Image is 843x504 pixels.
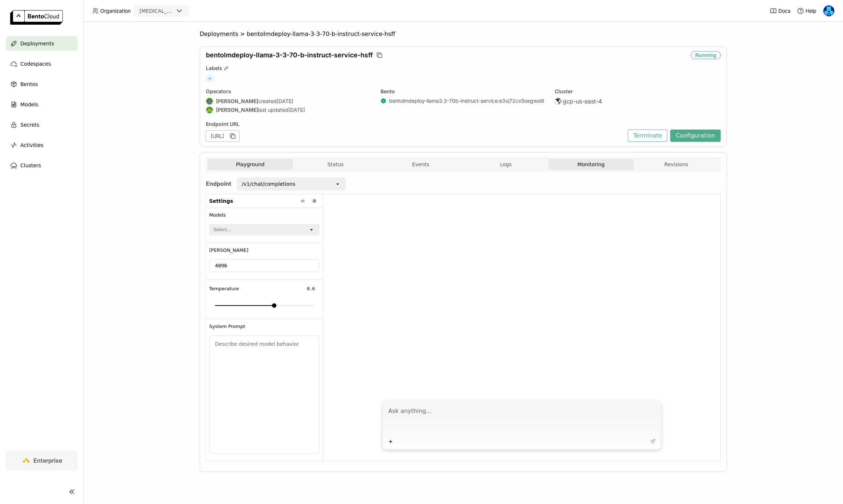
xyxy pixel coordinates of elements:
[20,100,38,109] span: Models
[378,159,463,170] button: Events
[33,457,62,464] span: Enterprise
[209,324,245,329] span: System Prompt
[206,51,373,59] span: bentolmdeploy-llama-3-3-70-b-instruct-service-hsff
[216,107,258,113] strong: [PERSON_NAME]
[200,30,238,38] span: Deployments
[242,180,295,188] div: /v1/chat/completions
[6,77,78,91] a: Bentos
[500,161,512,168] span: Logs
[206,88,372,95] div: Operators
[303,284,319,293] input: Temperature
[206,98,372,105] div: created
[206,194,322,208] div: Settings
[555,88,721,95] div: Cluster
[634,159,719,170] button: Revisions
[213,226,231,233] div: Select...
[209,286,239,292] span: Temperature
[200,30,727,38] nav: Breadcrumbs navigation
[238,30,247,38] span: >
[206,98,213,105] img: Shenyang Zhao
[691,51,721,59] div: Running
[806,8,816,14] span: Help
[20,141,44,149] span: Activities
[139,7,174,15] div: [MEDICAL_DATA]
[6,138,78,152] a: Activities
[6,57,78,71] a: Codespaces
[20,120,39,129] span: Secrets
[206,74,214,82] span: +
[309,227,314,233] svg: open
[209,247,248,253] span: [PERSON_NAME]
[209,212,226,218] span: Models
[670,130,721,142] button: Configuration
[206,65,721,71] div: Labels
[206,121,624,127] div: Endpoint URL
[206,107,213,113] img: Steve Guo
[549,159,634,170] button: Monitoring
[563,98,602,105] span: gcp-us-east-4
[216,98,258,105] strong: [PERSON_NAME]
[293,159,378,170] button: Status
[6,97,78,112] a: Models
[20,60,51,68] span: Codespaces
[388,439,394,444] svg: Plus
[174,8,175,15] input: Selected revia.
[797,7,816,15] div: Help
[206,180,231,187] strong: Endpoint
[778,8,790,14] span: Docs
[628,130,667,142] button: Terminate
[823,5,834,16] img: Yi Guo
[380,88,546,95] div: Bento
[6,158,78,173] a: Clusters
[288,107,305,113] span: [DATE]
[6,450,78,471] a: Enterprise
[206,106,372,114] div: last updated
[206,130,240,142] div: [URL]
[208,159,293,170] button: Playground
[335,181,341,187] svg: open
[770,7,790,15] a: Docs
[296,180,297,188] input: Selected /v1/chat/completions.
[6,36,78,51] a: Deployments
[277,98,293,105] span: [DATE]
[247,30,395,38] span: bentolmdeploy-llama-3-3-70-b-instruct-service-hsff
[389,98,544,104] a: bentolmdeploy-llama3.3-70b-instruct-service:e3xj72cx5oegwsi9
[100,8,131,14] span: Organization
[10,10,63,25] img: logo
[20,39,54,48] span: Deployments
[20,161,41,170] span: Clusters
[6,118,78,132] a: Secrets
[20,80,38,89] span: Bentos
